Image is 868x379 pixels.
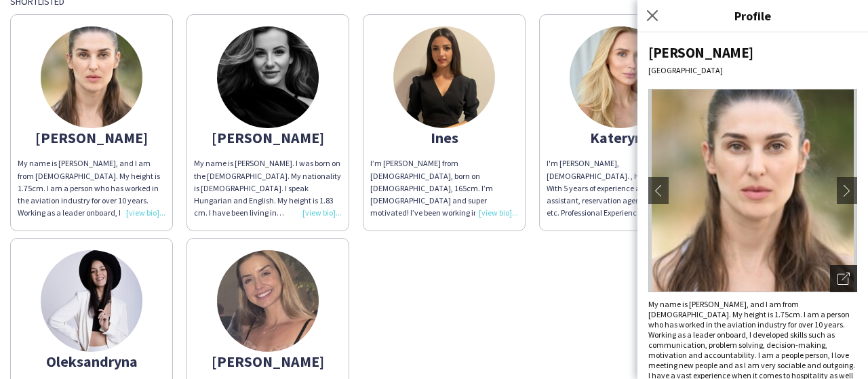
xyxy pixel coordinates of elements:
[217,26,319,128] img: thumb-67dbbf4d779c2.jpeg
[18,355,165,367] div: Oleksandryna
[648,65,857,75] div: [GEOGRAPHIC_DATA]
[18,132,165,144] div: [PERSON_NAME]
[370,132,518,144] div: Ines
[194,355,342,367] div: [PERSON_NAME]
[41,26,142,128] img: thumb-66dc0e5ce1933.jpg
[217,250,319,352] img: thumb-2a57d731-b7b6-492a-b9b5-2b59371f8645.jpg
[830,265,857,292] div: Open photos pop-in
[194,132,342,144] div: [PERSON_NAME]
[648,89,857,292] img: Crew avatar or photo
[547,132,694,144] div: Kateryna
[18,157,165,219] div: My name is [PERSON_NAME], and I am from [DEMOGRAPHIC_DATA]. My height is 1.75cm. I am a person wh...
[393,26,495,128] img: thumb-16696507296384d9299f0db.jpeg
[637,7,868,24] h3: Profile
[570,26,671,128] img: thumb-67c98d805fc58.jpeg
[194,157,342,219] div: My name is [PERSON_NAME]. I was born on the [DEMOGRAPHIC_DATA]. My nationality is [DEMOGRAPHIC_DA...
[370,157,518,219] div: I’m [PERSON_NAME] from [DEMOGRAPHIC_DATA], born on [DEMOGRAPHIC_DATA], 165cm. I’m [DEMOGRAPHIC_DA...
[547,157,694,219] div: I'm [PERSON_NAME], [DEMOGRAPHIC_DATA]. , Height 180.3 cm, With 5 years of experience as an event ...
[41,250,142,352] img: thumb-662b7dc40f52e.jpeg
[648,43,857,62] div: [PERSON_NAME]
